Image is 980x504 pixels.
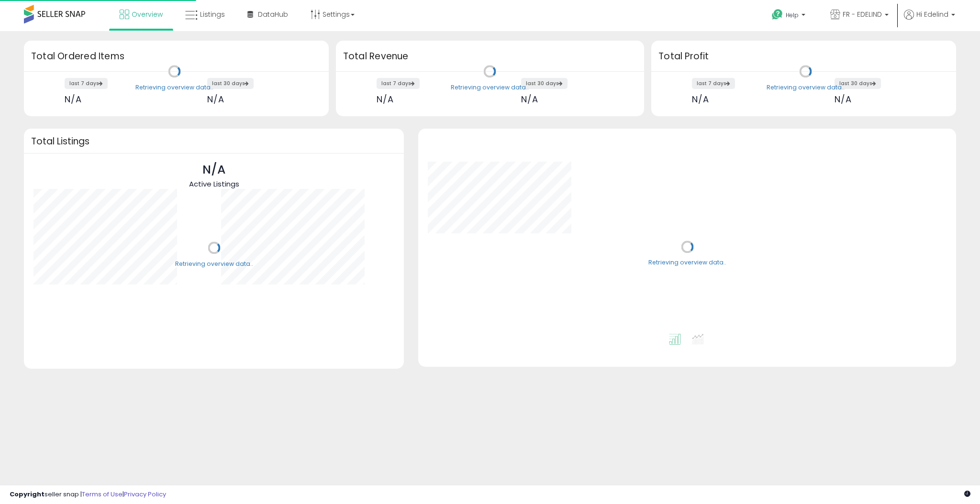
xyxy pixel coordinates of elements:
[771,9,783,21] i: Get Help
[135,83,213,92] div: Retrieving overview data..
[200,10,225,19] span: Listings
[786,11,799,19] span: Help
[258,10,288,19] span: DataHub
[175,260,253,268] div: Retrieving overview data..
[132,10,163,19] span: Overview
[767,83,845,92] div: Retrieving overview data..
[916,10,948,19] span: Hi Edelind
[648,259,726,267] div: Retrieving overview data..
[764,1,815,31] a: Help
[843,10,882,19] span: FR - EDELIND
[451,83,529,92] div: Retrieving overview data..
[904,10,955,31] a: Hi Edelind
